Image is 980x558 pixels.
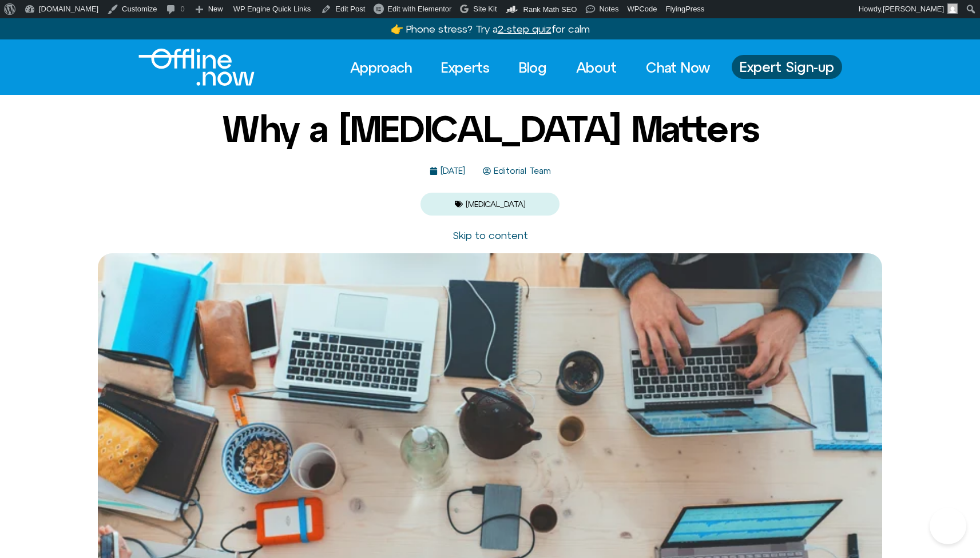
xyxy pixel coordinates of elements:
[732,55,842,79] a: Expert Sign-up
[740,59,834,74] span: Expert Sign-up
[387,5,451,13] span: Edit with Elementor
[523,5,577,14] span: Rank Math SEO
[466,200,526,209] a: [MEDICAL_DATA]
[221,109,759,149] h1: Why a [MEDICAL_DATA] Matters
[509,55,557,80] a: Blog
[340,55,720,80] nav: Menu
[138,49,255,86] img: offline.now
[431,55,500,80] a: Experts
[441,166,465,176] time: [DATE]
[340,55,422,80] a: Approach
[498,23,552,35] u: 2-step quiz
[491,166,551,176] span: Editorial Team
[483,166,551,176] a: Editorial Team
[430,166,465,176] a: [DATE]
[883,5,944,13] span: [PERSON_NAME]
[930,508,966,544] iframe: Botpress
[453,229,528,241] a: Skip to content
[636,55,720,80] a: Chat Now
[138,49,235,86] div: Logo
[473,5,497,13] span: Site Kit
[566,55,627,80] a: About
[391,23,590,35] a: 👉 Phone stress? Try a2-step quizfor calm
